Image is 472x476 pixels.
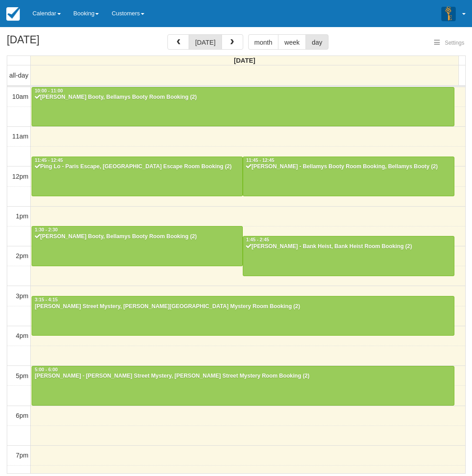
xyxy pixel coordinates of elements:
div: [PERSON_NAME] Booty, Bellamys Booty Room Booking (2) [34,94,452,101]
img: A3 [441,6,456,21]
span: 3:15 - 4:15 [35,297,58,302]
div: [PERSON_NAME] - Bellamys Booty Room Booking, Bellamys Booty (2) [245,163,451,171]
a: 3:15 - 4:15[PERSON_NAME] Street Mystery, [PERSON_NAME][GEOGRAPHIC_DATA] Mystery Room Booking (2) [32,296,454,336]
span: 6pm [16,412,28,419]
span: 1:45 - 2:45 [246,237,269,242]
div: Ping Lo - Paris Escape, [GEOGRAPHIC_DATA] Escape Room Booking (2) [34,163,240,171]
span: 7pm [16,452,28,459]
div: [PERSON_NAME] Booty, Bellamys Booty Room Booking (2) [34,233,240,240]
img: checkfront-main-nav-mini-logo.png [6,7,20,21]
a: 11:45 - 12:45[PERSON_NAME] - Bellamys Booty Room Booking, Bellamys Booty (2) [243,157,454,196]
span: [DATE] [234,57,255,64]
h2: [DATE] [7,34,121,51]
a: 1:30 - 2:30[PERSON_NAME] Booty, Bellamys Booty Room Booking (2) [32,226,243,266]
a: 5:00 - 6:00[PERSON_NAME] - [PERSON_NAME] Street Mystery, [PERSON_NAME] Street Mystery Room Bookin... [32,366,454,406]
span: 11am [12,133,28,140]
span: 11:45 - 12:45 [35,158,63,163]
button: Settings [429,37,470,50]
button: week [278,34,306,50]
button: day [305,34,329,50]
span: 10am [12,93,28,100]
span: 1:30 - 2:30 [35,227,58,232]
a: 10:00 - 11:00[PERSON_NAME] Booty, Bellamys Booty Room Booking (2) [32,87,454,127]
div: [PERSON_NAME] - Bank Heist, Bank Heist Room Booking (2) [245,243,451,250]
a: 1:45 - 2:45[PERSON_NAME] - Bank Heist, Bank Heist Room Booking (2) [243,236,454,276]
span: 5:00 - 6:00 [35,367,58,372]
span: 4pm [16,332,28,339]
span: 2pm [16,252,28,259]
a: 11:45 - 12:45Ping Lo - Paris Escape, [GEOGRAPHIC_DATA] Escape Room Booking (2) [32,157,243,196]
div: [PERSON_NAME] - [PERSON_NAME] Street Mystery, [PERSON_NAME] Street Mystery Room Booking (2) [34,373,452,380]
span: 3pm [16,292,28,300]
span: 1pm [16,213,28,220]
div: [PERSON_NAME] Street Mystery, [PERSON_NAME][GEOGRAPHIC_DATA] Mystery Room Booking (2) [34,303,452,310]
span: all-day [9,72,28,79]
span: 11:45 - 12:45 [246,158,274,163]
span: 5pm [16,372,28,379]
span: 12pm [12,173,28,180]
span: Settings [445,40,464,46]
button: month [248,34,279,50]
span: 10:00 - 11:00 [35,88,63,93]
button: [DATE] [189,34,222,50]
